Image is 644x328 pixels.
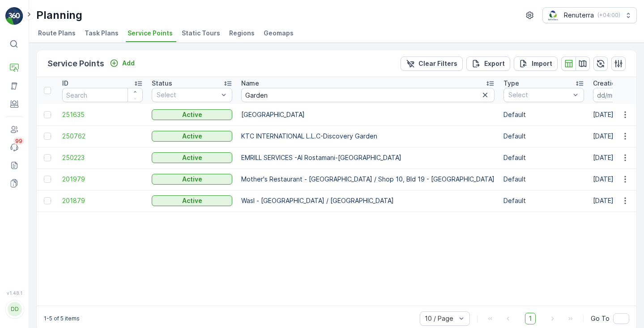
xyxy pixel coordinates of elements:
[38,29,76,38] span: Route Plans
[44,197,51,204] div: Toggle Row Selected
[499,104,589,125] td: Default
[229,29,255,38] span: Regions
[152,152,232,163] button: Active
[591,314,610,323] span: Go To
[182,175,202,184] p: Active
[499,147,589,168] td: Default
[122,59,135,68] p: Add
[62,175,143,184] a: 201979
[546,10,560,20] img: Screenshot_2024-07-26_at_13.33.01.png
[5,290,23,296] span: v 1.48.1
[237,125,499,147] td: KTC INTERNATIONAL L.L.C-Discovery Garden
[466,56,510,71] button: Export
[418,59,457,68] p: Clear Filters
[5,138,23,156] a: 99
[182,110,202,119] p: Active
[508,91,570,99] p: Select
[152,195,232,206] button: Active
[44,315,80,322] p: 1-5 of 5 items
[44,111,51,118] div: Toggle Row Selected
[237,168,499,190] td: Mother's Restaurant - [GEOGRAPHIC_DATA] / Shop 10, Bld 19 - [GEOGRAPHIC_DATA]
[542,7,637,23] button: Renuterra(+04:00)
[264,29,294,38] span: Geomaps
[62,88,143,102] input: Search
[152,174,232,185] button: Active
[514,56,558,71] button: Import
[5,298,23,321] button: DD
[128,29,173,38] span: Service Points
[85,29,119,38] span: Task Plans
[499,125,589,147] td: Default
[182,132,202,141] p: Active
[503,79,519,88] p: Type
[401,56,463,71] button: Clear Filters
[237,104,499,125] td: [GEOGRAPHIC_DATA]
[241,88,495,102] input: Search
[182,196,202,205] p: Active
[44,176,51,183] div: Toggle Row Selected
[241,79,259,88] p: Name
[237,190,499,211] td: Wasl - [GEOGRAPHIC_DATA] / [GEOGRAPHIC_DATA]
[5,7,23,25] img: logo
[44,133,51,140] div: Toggle Row Selected
[36,8,82,22] p: Planning
[499,168,589,190] td: Default
[62,153,143,162] a: 250223
[484,59,505,68] p: Export
[62,132,143,141] a: 250762
[152,131,232,142] button: Active
[152,109,232,120] button: Active
[62,196,143,205] a: 201879
[532,59,552,68] p: Import
[62,110,143,119] a: 251635
[499,190,589,211] td: Default
[593,79,637,88] p: Creation Time
[47,57,104,70] p: Service Points
[152,79,172,88] p: Status
[62,79,68,88] p: ID
[525,313,536,324] span: 1
[237,147,499,168] td: EMRILL SERVICES -Al Rostamani-[GEOGRAPHIC_DATA]
[564,11,594,20] p: Renuterra
[44,154,51,161] div: Toggle Row Selected
[106,58,138,69] button: Add
[182,153,202,162] p: Active
[182,29,220,38] span: Static Tours
[8,302,22,316] div: DD
[15,138,22,145] p: 99
[597,12,620,19] p: ( +04:00 )
[157,91,218,99] p: Select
